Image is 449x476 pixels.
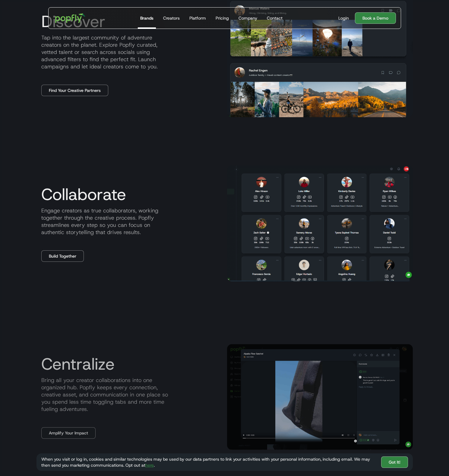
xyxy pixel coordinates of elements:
a: Brands [138,8,156,29]
div: When you visit or log in, cookies and similar technologies may be used by our data partners to li... [41,456,376,468]
p: Bring all your creator collaborations into one organized hub. Popfly keeps every connection, crea... [36,377,222,413]
div: Company [239,15,257,21]
a: Login [336,15,351,21]
h3: Centralize [36,355,222,373]
div: Platform [189,15,206,21]
a: home [51,9,90,27]
a: Platform [187,8,208,29]
div: Pricing [216,15,229,21]
a: Build Together [41,250,84,262]
a: here [145,462,154,468]
a: Find Your Creative Partners [41,85,108,96]
a: Company [236,8,260,29]
div: Brands [140,15,153,21]
a: Amplify Your Impact [41,427,96,439]
div: Contact [267,15,283,21]
a: Book a Demo [355,12,396,24]
p: Tap into the largest community of adventure creators on the planet. Explore Popfly curated, vette... [36,34,222,70]
a: Creators [161,8,182,29]
div: Login [338,15,349,21]
p: Engage creators as true collaborators, working together through the creative process. Popfly stre... [36,207,222,236]
a: Got It! [381,456,408,468]
a: Pricing [213,8,231,29]
div: Creators [163,15,180,21]
h3: Collaborate [36,185,222,203]
a: Contact [264,8,285,29]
